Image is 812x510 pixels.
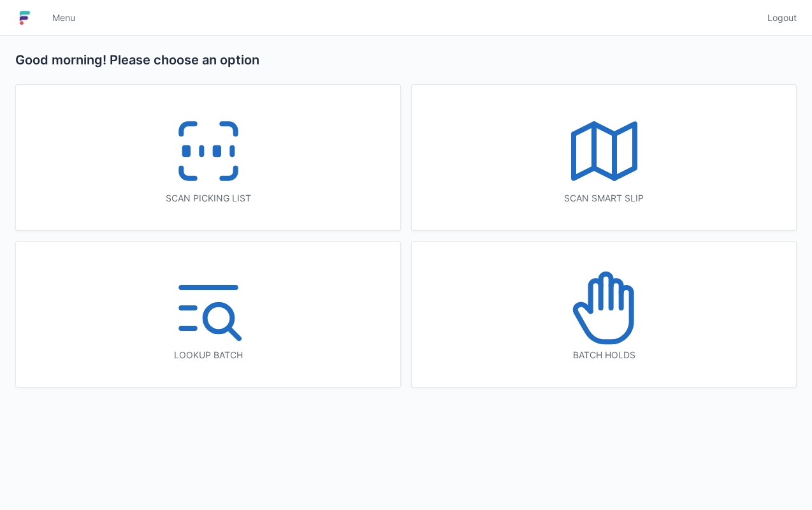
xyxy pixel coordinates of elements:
[45,6,83,29] a: Menu
[15,84,401,231] a: Scan picking list
[411,84,797,231] a: Scan smart slip
[15,8,34,28] img: logo-small.jpg
[437,349,771,361] div: Batch holds
[41,192,375,205] div: Scan picking list
[437,192,771,205] div: Scan smart slip
[15,51,797,69] h2: Good morning! Please choose an option
[767,11,797,24] span: Logout
[15,241,401,388] a: Lookup batch
[760,6,797,29] a: Logout
[41,349,375,361] div: Lookup batch
[411,241,797,388] a: Batch holds
[52,11,75,24] span: Menu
